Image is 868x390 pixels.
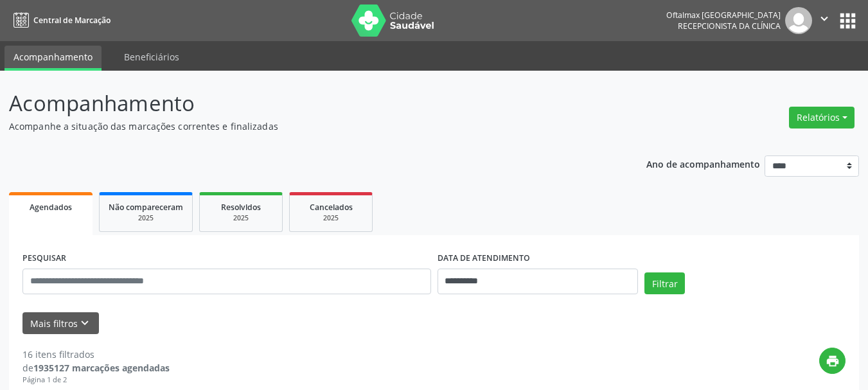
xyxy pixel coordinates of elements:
div: 16 itens filtrados [22,348,170,361]
i: print [826,354,840,368]
div: Página 1 de 2 [22,375,170,386]
label: DATA DE ATENDIMENTO [438,249,530,269]
button: apps [837,10,859,32]
div: 2025 [209,213,273,223]
button: Mais filtroskeyboard_arrow_down [22,312,99,335]
p: Ano de acompanhamento [646,155,760,172]
a: Acompanhamento [4,46,102,71]
a: Central de Marcação [9,10,111,31]
span: Cancelados [310,202,353,213]
span: Agendados [30,202,72,213]
button: print [819,348,846,374]
p: Acompanhamento [9,87,604,120]
span: Resolvidos [221,202,261,213]
i:  [817,12,831,26]
i: keyboard_arrow_down [78,316,92,330]
label: PESQUISAR [22,249,66,269]
span: Não compareceram [109,202,183,213]
img: img [785,7,812,34]
div: 2025 [109,213,183,223]
span: Recepcionista da clínica [678,21,781,31]
div: Oftalmax [GEOGRAPHIC_DATA] [666,10,781,21]
button: Filtrar [644,272,685,294]
button:  [812,7,837,34]
strong: 1935127 marcações agendadas [33,362,170,374]
div: de [22,361,170,375]
p: Acompanhe a situação das marcações correntes e finalizadas [9,120,604,133]
div: 2025 [299,213,363,223]
a: Beneficiários [115,46,188,68]
button: Relatórios [789,107,855,129]
span: Central de Marcação [33,15,111,26]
